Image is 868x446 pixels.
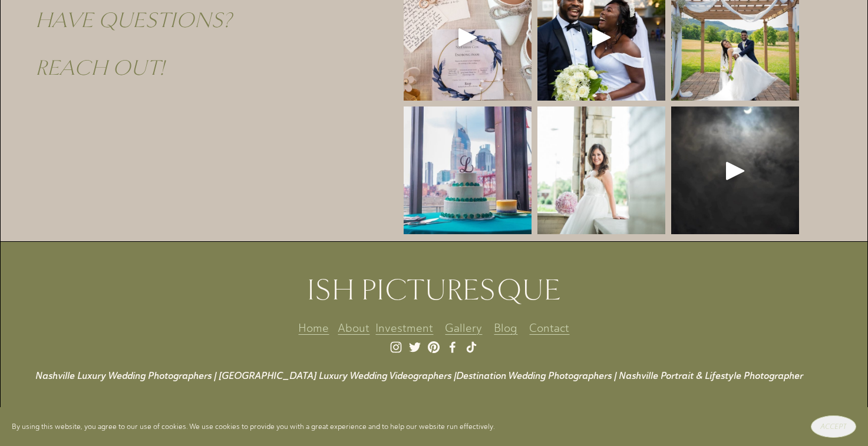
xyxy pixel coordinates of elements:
a: Investment [375,318,433,338]
a: Home [298,318,329,338]
img: Calling all Nashville lovebirds! 💕 Dreaming of a wedding with a view? Say &lsquo;I do&rsquo; agai... [387,106,549,234]
h2: ISH PICTURESQUE [270,271,598,309]
button: Accept [811,415,856,438]
span: Accept [820,422,847,431]
a: Blog [494,318,517,338]
img: Every story begins with a beautiful bride 👰🏻&zwj;♀️ #bridalportrait #nashvilleweddingphotographer... [533,106,670,234]
em: HAVE QUESTIONS? [35,8,231,33]
a: Gallery [445,318,482,338]
em: REACH OUT! [35,55,164,81]
div: Play [588,23,616,51]
div: Play [454,23,482,51]
div: Play [721,157,750,185]
a: About [338,318,369,338]
a: Contact [529,318,569,338]
p: By using this website, you agree to our use of cookies. We use cookies to provide you with a grea... [12,420,495,433]
em: Nashville Luxury Wedding Photographers | [GEOGRAPHIC_DATA] Luxury Wedding Videographers |Destinat... [35,370,803,382]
